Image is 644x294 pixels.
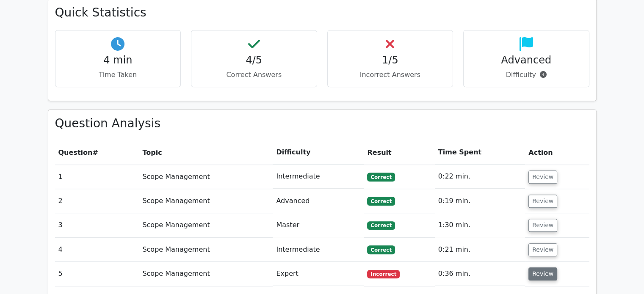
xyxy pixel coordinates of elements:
[435,213,525,237] td: 1:30 min.
[528,267,557,280] button: Review
[528,170,557,184] button: Review
[435,189,525,213] td: 0:19 min.
[435,238,525,262] td: 0:21 min.
[334,54,446,66] h4: 1/5
[470,70,582,80] p: Difficulty
[525,140,589,165] th: Action
[55,140,139,165] th: #
[139,238,273,262] td: Scope Management
[273,140,364,165] th: Difficulty
[470,54,582,66] h4: Advanced
[367,245,395,254] span: Correct
[55,116,589,131] h3: Question Analysis
[364,140,434,165] th: Result
[435,140,525,165] th: Time Spent
[528,195,557,208] button: Review
[367,197,395,205] span: Correct
[139,189,273,213] td: Scope Management
[55,238,139,262] td: 4
[435,262,525,286] td: 0:36 min.
[273,213,364,237] td: Master
[435,165,525,189] td: 0:22 min.
[273,262,364,286] td: Expert
[367,173,395,181] span: Correct
[273,165,364,189] td: Intermediate
[139,140,273,165] th: Topic
[55,5,589,20] h3: Quick Statistics
[55,165,139,189] td: 1
[139,213,273,237] td: Scope Management
[367,221,395,230] span: Correct
[62,54,174,66] h4: 4 min
[139,262,273,286] td: Scope Management
[367,270,400,278] span: Incorrect
[139,165,273,189] td: Scope Management
[273,238,364,262] td: Intermediate
[273,189,364,213] td: Advanced
[198,54,310,66] h4: 4/5
[55,189,139,213] td: 2
[198,70,310,80] p: Correct Answers
[334,70,446,80] p: Incorrect Answers
[528,219,557,232] button: Review
[58,148,93,157] span: Question
[62,70,174,80] p: Time Taken
[528,243,557,256] button: Review
[55,262,139,286] td: 5
[55,213,139,237] td: 3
